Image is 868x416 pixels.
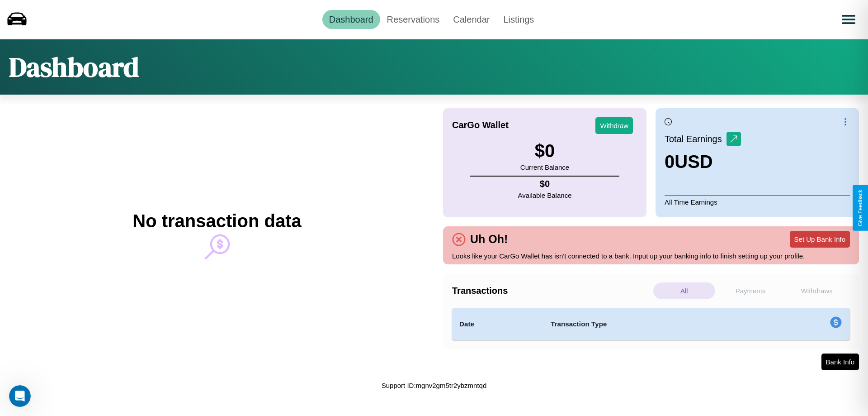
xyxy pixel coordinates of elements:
[786,282,848,299] p: Withdraws
[595,117,633,134] button: Withdraw
[380,10,447,29] a: Reservations
[382,379,487,392] p: Support ID: mgnv2gm5tr2ybzmntqd
[821,354,859,370] button: Bank Info
[322,10,380,29] a: Dashboard
[132,211,301,231] h2: No transaction data
[720,282,782,299] p: Payments
[452,120,509,130] h4: CarGo Wallet
[9,48,139,86] h1: Dashboard
[520,141,569,161] h3: $ 0
[520,161,569,173] p: Current Balance
[665,131,726,147] p: Total Earnings
[665,152,741,172] h3: 0 USD
[665,196,850,208] p: All Time Earnings
[790,231,850,248] button: Set Up Bank Info
[836,7,861,32] button: Open menu
[446,10,496,29] a: Calendar
[857,190,863,226] div: Give Feedback
[551,319,756,330] h4: Transaction Type
[466,233,512,246] h4: Uh Oh!
[452,250,850,262] p: Looks like your CarGo Wallet has isn't connected to a bank. Input up your banking info to finish ...
[459,319,536,330] h4: Date
[9,385,31,407] iframe: Intercom live chat
[452,286,651,296] h4: Transactions
[518,179,572,189] h4: $ 0
[653,282,715,299] p: All
[496,10,541,29] a: Listings
[518,189,572,201] p: Available Balance
[452,308,850,340] table: simple table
